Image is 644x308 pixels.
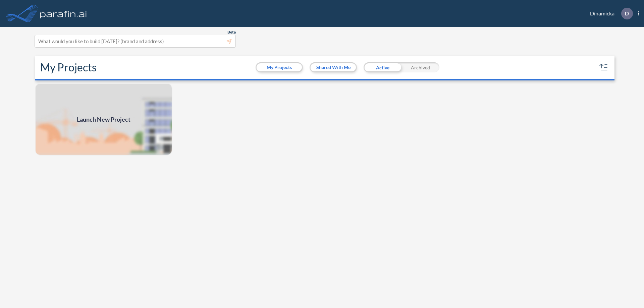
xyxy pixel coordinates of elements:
[580,8,639,19] div: Dinamicka
[311,63,356,71] button: Shared With Me
[227,29,236,35] span: Beta
[598,62,609,73] button: sort
[625,10,629,16] p: D
[77,115,130,124] span: Launch New Project
[35,83,172,156] img: add
[35,83,172,156] a: Launch New Project
[39,7,88,20] img: logo
[257,63,302,71] button: My Projects
[364,62,401,72] div: Active
[40,61,97,74] h2: My Projects
[401,62,439,72] div: Archived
